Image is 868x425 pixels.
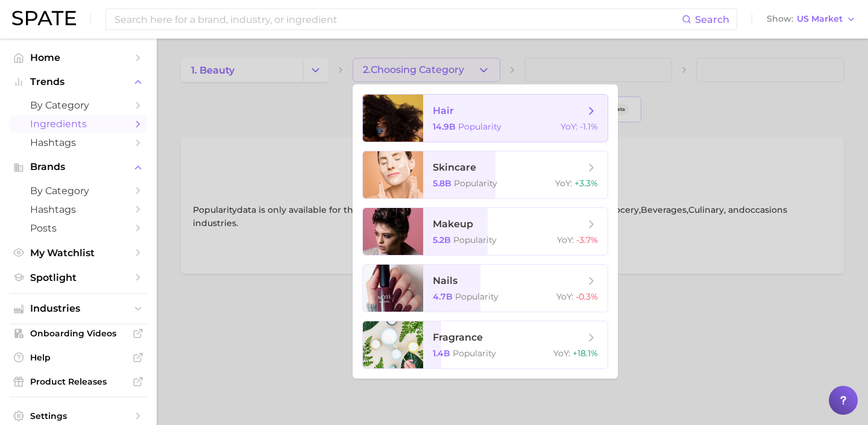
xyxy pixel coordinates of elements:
[353,84,618,379] ul: 2.Choosing Category
[12,11,76,25] img: SPATE
[433,348,450,359] span: 1.4b
[797,16,843,22] span: US Market
[10,324,147,342] a: Onboarding Videos
[695,14,729,25] span: Search
[30,272,127,283] span: Spotlight
[574,178,598,189] span: +3.3%
[30,328,127,339] span: Onboarding Videos
[10,348,147,367] a: Help
[10,158,147,176] button: Brands
[433,178,451,189] span: 5.8b
[573,348,598,359] span: +18.1%
[433,291,453,302] span: 4.7b
[30,99,127,111] span: by Category
[30,303,127,314] span: Industries
[433,105,454,116] span: hair
[433,121,456,132] span: 14.9b
[113,9,682,30] input: Search here for a brand, industry, or ingredient
[455,291,498,302] span: Popularity
[453,235,497,245] span: Popularity
[433,332,483,343] span: fragrance
[10,300,147,318] button: Industries
[580,121,598,132] span: -1.1%
[433,218,473,230] span: makeup
[553,348,570,359] span: YoY :
[10,181,147,200] a: by Category
[433,162,476,173] span: skincare
[561,121,577,132] span: YoY :
[10,133,147,152] a: Hashtags
[433,275,458,286] span: nails
[30,118,127,130] span: Ingredients
[576,291,598,302] span: -0.3%
[30,77,127,87] span: Trends
[454,178,497,189] span: Popularity
[30,204,127,215] span: Hashtags
[30,376,127,387] span: Product Releases
[453,348,496,359] span: Popularity
[30,52,127,63] span: Home
[30,185,127,197] span: by Category
[10,244,147,262] a: My Watchlist
[10,200,147,219] a: Hashtags
[767,16,793,22] span: Show
[10,48,147,67] a: Home
[30,222,127,234] span: Posts
[557,235,574,245] span: YoY :
[10,268,147,287] a: Spotlight
[433,235,451,245] span: 5.2b
[30,162,127,172] span: Brands
[764,11,859,27] button: ShowUS Market
[30,247,127,259] span: My Watchlist
[10,73,147,91] button: Trends
[458,121,502,132] span: Popularity
[10,373,147,391] a: Product Releases
[10,407,147,425] a: Settings
[10,219,147,238] a: Posts
[30,137,127,148] span: Hashtags
[10,96,147,115] a: by Category
[555,178,572,189] span: YoY :
[30,352,127,363] span: Help
[30,411,127,421] span: Settings
[10,115,147,133] a: Ingredients
[576,235,598,245] span: -3.7%
[556,291,573,302] span: YoY :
